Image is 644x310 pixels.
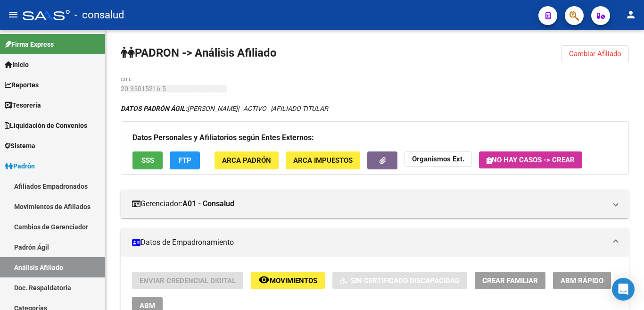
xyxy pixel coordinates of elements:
[179,157,191,165] span: FTP
[132,199,606,209] mat-panel-title: Gerenciador:
[5,161,35,171] span: Padrón
[270,276,317,285] span: Movimientos
[74,5,124,25] span: - consalud
[286,151,360,169] button: ARCA Impuestos
[170,151,200,169] button: FTP
[215,151,279,169] button: ARCA Padrón
[121,105,238,112] span: [PERSON_NAME]
[5,59,29,70] span: Inicio
[8,9,19,20] mat-icon: menu
[121,105,187,112] strong: DATOS PADRÓN ÁGIL:
[132,272,243,289] button: Enviar Credencial Digital
[351,276,460,285] span: Sin Certificado Discapacidad
[222,157,271,165] span: ARCA Padrón
[561,276,603,285] span: ABM Rápido
[5,39,54,50] span: Firma Express
[487,156,575,164] span: No hay casos -> Crear
[251,272,325,289] button: Movimientos
[293,157,353,165] span: ARCA Impuestos
[412,155,464,164] strong: Organismos Ext.
[121,46,277,59] strong: PADRON -> Análisis Afiliado
[121,228,629,257] mat-expansion-panel-header: Datos de Empadronamiento
[272,105,328,112] span: AFILIADO TITULAR
[5,120,87,131] span: Liquidación de Convenios
[561,45,629,62] button: Cambiar Afiliado
[553,272,611,289] button: ABM Rápido
[141,157,154,165] span: SSS
[258,274,270,285] mat-icon: remove_red_eye
[569,50,621,58] span: Cambiar Afiliado
[121,105,328,112] i: | ACTIVO |
[140,302,155,310] span: ABM
[121,190,629,218] mat-expansion-panel-header: Gerenciador:A01 - Consalud
[182,199,234,209] strong: A01 - Consalud
[132,151,163,169] button: SSS
[5,141,35,151] span: Sistema
[332,272,467,289] button: Sin Certificado Discapacidad
[405,151,472,166] button: Organismos Ext.
[132,131,617,144] h3: Datos Personales y Afiliatorios según Entes Externos:
[625,9,636,20] mat-icon: person
[140,276,236,285] span: Enviar Credencial Digital
[5,80,39,90] span: Reportes
[475,272,545,289] button: Crear Familiar
[132,237,606,248] mat-panel-title: Datos de Empadronamiento
[479,151,582,168] button: No hay casos -> Crear
[482,276,538,285] span: Crear Familiar
[5,100,41,110] span: Tesorería
[612,278,635,301] div: Open Intercom Messenger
